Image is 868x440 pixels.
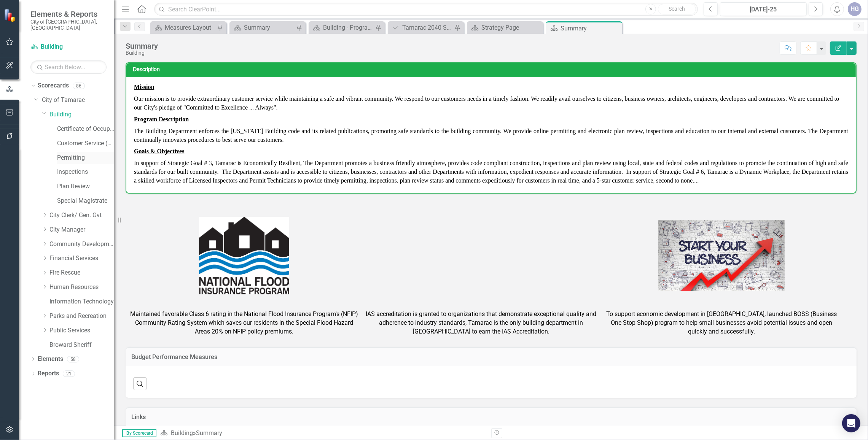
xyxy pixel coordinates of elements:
a: Building [49,110,114,119]
a: Parks and Recreation [49,312,114,321]
a: Community Development [49,240,114,249]
div: Measures Layout [165,23,215,32]
a: Certificate of Occupancy [57,125,114,133]
td: IAS accreditation is granted to organizations that demonstrate exceptional quality and adherence ... [363,308,600,338]
a: Broward Sheriff [49,341,114,349]
h3: Description [133,67,852,73]
a: Building [171,429,193,437]
td: Maintained favorable Class 6 rating in the National Flood Insurance Program's (NFIP) Community Ra... [126,308,363,338]
div: 86 [73,83,85,89]
input: Search Below... [30,60,107,74]
div: Building [126,50,158,56]
a: Strategy Page [469,23,541,32]
span: Program Description [134,116,189,122]
small: City of [GEOGRAPHIC_DATA], [GEOGRAPHIC_DATA] [30,19,107,31]
span: In support of Strategic Goal # 3, Tamarac is Economically Resilient, The Department promotes a bu... [134,160,848,184]
a: Scorecards [38,81,69,90]
span: Search [669,6,685,12]
a: Public Services [49,326,114,335]
a: Permitting [57,154,114,162]
div: 58 [67,356,79,362]
a: City Manager [49,226,114,234]
span: Elements & Reports [30,10,107,19]
a: Plan Review [57,182,114,191]
a: Building [30,43,107,51]
a: Information Technology [49,297,114,306]
a: Customer Service (Bldg) [57,139,114,148]
a: Special Magistrate [57,197,114,205]
a: Elements [38,355,63,364]
a: Reports [38,369,59,378]
div: Building - Program Description (3500) [323,23,373,32]
input: Search ClearPoint... [154,3,698,16]
a: City Clerk/ Gen. Gvt [49,211,114,220]
div: » [160,429,486,438]
button: HG [848,2,862,16]
img: 10 Top Tips For Starting a Business in France [658,220,785,291]
a: Tamarac 2040 Strategic Plan - Departmental Action Plan [390,23,452,32]
h3: Budget Performance Measures [131,354,851,361]
span: Goals & Objectives [134,148,184,154]
a: Inspections [57,168,114,176]
span: Our mission is to provide extraordinary customer service while maintaining a safe and vibrant com... [134,95,839,111]
span: The Building Department enforces the [US_STATE] Building code and its related publications, promo... [134,128,848,143]
button: [DATE]-25 [720,2,807,16]
div: 21 [63,370,75,377]
button: Search [658,4,696,14]
img: Community Rating System | Kill Devil Hills, NC! - Official Website [199,217,289,294]
h3: Links [131,414,851,421]
div: Summary [196,429,222,437]
div: Summary [244,23,294,32]
a: Measures Layout [152,23,215,32]
td: To support economic development in [GEOGRAPHIC_DATA], launched BOSS (Business One Stop Shop) prog... [600,308,843,338]
img: ClearPoint Strategy [4,8,17,22]
span: By Scorecard [122,429,156,437]
a: Human Resources [49,283,114,292]
div: Open Intercom Messenger [842,414,860,432]
a: Summary [231,23,294,32]
a: Financial Services [49,254,114,263]
div: Summary [561,24,620,33]
div: Strategy Page [481,23,541,32]
img: image_1b3miuje6ei6y.png [441,205,521,306]
span: Mission [134,84,154,90]
div: [DATE]-25 [723,5,804,14]
a: Fire Rescue [49,268,114,277]
div: Summary [126,42,158,50]
a: City of Tamarac [42,96,114,105]
a: Building - Program Description (3500) [311,23,373,32]
div: Tamarac 2040 Strategic Plan - Departmental Action Plan [402,23,452,32]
